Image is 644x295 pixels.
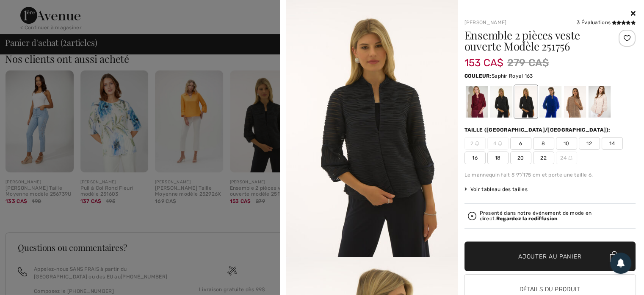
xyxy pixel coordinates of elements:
[556,137,577,150] span: 10
[533,137,554,150] span: 8
[465,86,487,118] div: Merlot
[577,19,636,26] div: 3 Évaluations
[19,6,36,14] span: Aide
[579,137,600,150] span: 12
[464,152,486,164] span: 16
[468,212,476,220] img: Regardez la rediffusion
[36,11,120,21] h1: Message envoyé
[464,126,612,134] div: Taille ([GEOGRAPHIC_DATA]/[GEOGRAPHIC_DATA]):
[568,156,572,160] img: ring-m.svg
[492,73,533,79] span: Saphir Royal 163
[464,137,486,150] span: 2
[602,137,623,150] span: 14
[475,141,479,146] img: ring-m.svg
[69,126,89,142] button: Retour
[132,10,146,22] button: Réduire le widget
[487,152,509,164] span: 18
[564,86,586,118] div: Sable
[539,86,561,118] div: Saphir Royal 163
[464,242,636,271] button: Ajouter au panier
[588,86,610,118] div: Quartz
[507,55,549,70] span: 279 CA$
[518,252,581,261] span: Ajouter au panier
[496,216,558,222] strong: Regardez la rediffusion
[510,152,531,164] span: 20
[464,48,504,69] span: 153 CA$
[498,141,502,146] img: ring-m.svg
[610,251,619,262] img: Bag.svg
[490,86,512,118] div: Noir
[15,106,143,119] p: Nous vous contacterons dans les plus brefs délais.
[464,171,636,179] div: Le mannequin fait 5'9"/175 cm et porte une taille 6.
[533,152,554,164] span: 22
[510,137,531,150] span: 6
[464,20,507,25] a: [PERSON_NAME]
[514,86,536,118] div: Bleu Nuit
[556,152,577,164] span: 24
[15,96,143,104] h2: Merci de nous avoir contactés.
[464,73,492,79] span: Couleur:
[487,137,509,150] span: 4
[480,211,633,222] div: Presenté dans notre événement de mode en direct.
[464,30,607,52] h1: Ensemble 2 pièces veste ouverte Modèle 251756
[464,185,528,193] span: Voir tableau des tailles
